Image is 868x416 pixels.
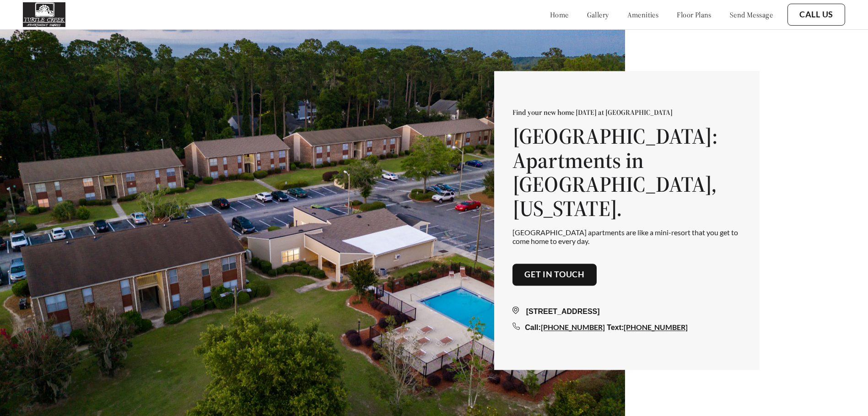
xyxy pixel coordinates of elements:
a: floor plans [677,10,712,19]
a: send message [730,10,773,19]
p: [GEOGRAPHIC_DATA] apartments are like a mini-resort that you get to come home to every day. [512,228,741,245]
img: turtle_creek_logo.png [23,2,65,27]
a: gallery [587,10,609,19]
h1: [GEOGRAPHIC_DATA]: Apartments in [GEOGRAPHIC_DATA], [US_STATE]. [512,124,741,221]
div: [STREET_ADDRESS] [512,306,741,317]
button: Get in touch [512,264,597,286]
a: [PHONE_NUMBER] [541,323,605,331]
span: Text: [607,324,624,331]
a: amenities [627,10,659,19]
a: Get in touch [524,270,585,280]
a: home [550,10,569,19]
button: Call Us [787,4,845,26]
a: Call Us [799,10,833,20]
a: [PHONE_NUMBER] [624,323,688,331]
span: Call: [525,324,541,331]
p: Find your new home [DATE] at [GEOGRAPHIC_DATA] [512,108,741,117]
